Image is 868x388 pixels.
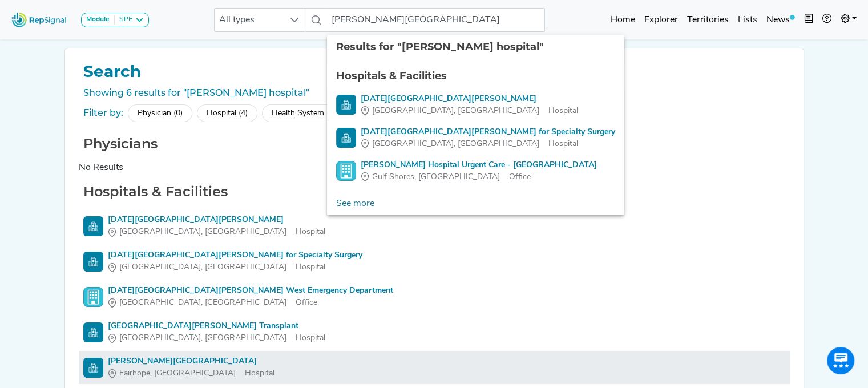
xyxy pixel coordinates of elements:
a: [PERSON_NAME][GEOGRAPHIC_DATA]Fairhope, [GEOGRAPHIC_DATA]Hospital [83,355,785,379]
span: [GEOGRAPHIC_DATA], [GEOGRAPHIC_DATA] [119,226,286,238]
span: Results for "[PERSON_NAME] hospital" [336,41,544,53]
span: [GEOGRAPHIC_DATA], [GEOGRAPHIC_DATA] [119,297,286,309]
a: [DATE][GEOGRAPHIC_DATA][PERSON_NAME] for Specialty Surgery[GEOGRAPHIC_DATA], [GEOGRAPHIC_DATA]Hos... [83,249,785,273]
a: Explorer [640,9,683,31]
div: Hospital [361,105,578,117]
div: Hospital (4) [197,104,257,122]
div: Filter by: [83,106,123,120]
strong: Module [86,16,110,23]
div: No Results [79,161,790,175]
img: Hospital Search Icon [336,95,356,115]
div: [PERSON_NAME] Hospital Urgent Care - [GEOGRAPHIC_DATA] [361,159,597,171]
button: Intel Book [800,9,818,31]
div: Hospital [108,261,362,273]
li: Thomas Hospital Urgent Care - Gulf Shores [327,155,624,188]
span: [GEOGRAPHIC_DATA], [GEOGRAPHIC_DATA] [119,332,286,344]
span: [GEOGRAPHIC_DATA], [GEOGRAPHIC_DATA] [119,261,286,273]
img: Hospital Search Icon [336,128,356,148]
a: [DATE][GEOGRAPHIC_DATA][PERSON_NAME][GEOGRAPHIC_DATA], [GEOGRAPHIC_DATA]Hospital [83,214,785,238]
div: Showing 6 results for "[PERSON_NAME] hospital" [79,86,790,100]
a: Home [606,9,640,31]
h2: Hospitals & Facilities [79,184,790,200]
li: Ascension Saint Thomas Hospital for Specialty Surgery [327,122,624,155]
div: Office [108,297,393,309]
div: [GEOGRAPHIC_DATA][PERSON_NAME] Transplant [108,320,325,332]
span: All types [215,9,283,31]
div: Hospital [108,332,325,344]
a: See more [327,192,383,215]
button: ModuleSPE [81,13,149,27]
a: Territories [683,9,733,31]
div: [DATE][GEOGRAPHIC_DATA][PERSON_NAME] West Emergency Department [108,285,393,297]
h2: Physicians [79,136,790,152]
img: Hospital Search Icon [83,322,103,342]
span: Fairhope, [GEOGRAPHIC_DATA] [119,367,236,379]
a: News [762,9,800,31]
a: [PERSON_NAME] Hospital Urgent Care - [GEOGRAPHIC_DATA]Gulf Shores, [GEOGRAPHIC_DATA]Office [336,159,615,183]
div: [PERSON_NAME][GEOGRAPHIC_DATA] [108,355,274,367]
a: [GEOGRAPHIC_DATA][PERSON_NAME] Transplant[GEOGRAPHIC_DATA], [GEOGRAPHIC_DATA]Hospital [83,320,785,344]
a: [DATE][GEOGRAPHIC_DATA][PERSON_NAME] West Emergency Department[GEOGRAPHIC_DATA], [GEOGRAPHIC_DATA... [83,285,785,309]
img: Hospital Search Icon [83,358,103,378]
div: Office [361,171,597,183]
a: Lists [733,9,762,31]
div: [DATE][GEOGRAPHIC_DATA][PERSON_NAME] [108,214,325,226]
span: Gulf Shores, [GEOGRAPHIC_DATA] [372,171,500,183]
input: Search a physician or facility [327,8,545,32]
div: Hospitals & Facilities [336,68,615,84]
h1: Search [79,62,790,82]
div: Hospital [108,226,325,238]
img: Office Search Icon [83,287,103,307]
img: Hospital Search Icon [83,216,103,236]
img: Office Search Icon [336,161,356,181]
div: [DATE][GEOGRAPHIC_DATA][PERSON_NAME] [361,93,578,105]
div: Health System (0) [262,104,345,122]
span: [GEOGRAPHIC_DATA], [GEOGRAPHIC_DATA] [372,105,539,117]
div: SPE [115,15,132,25]
a: [DATE][GEOGRAPHIC_DATA][PERSON_NAME] for Specialty Surgery[GEOGRAPHIC_DATA], [GEOGRAPHIC_DATA]Hos... [336,126,615,150]
div: Hospital [361,138,615,150]
div: [DATE][GEOGRAPHIC_DATA][PERSON_NAME] for Specialty Surgery [108,249,362,261]
img: Hospital Search Icon [83,252,103,272]
li: Ascension Saint Thomas Hospital [327,88,624,122]
a: [DATE][GEOGRAPHIC_DATA][PERSON_NAME][GEOGRAPHIC_DATA], [GEOGRAPHIC_DATA]Hospital [336,93,615,117]
span: [GEOGRAPHIC_DATA], [GEOGRAPHIC_DATA] [372,138,539,150]
div: Hospital [108,367,274,379]
div: [DATE][GEOGRAPHIC_DATA][PERSON_NAME] for Specialty Surgery [361,126,615,138]
div: Physician (0) [128,104,192,122]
